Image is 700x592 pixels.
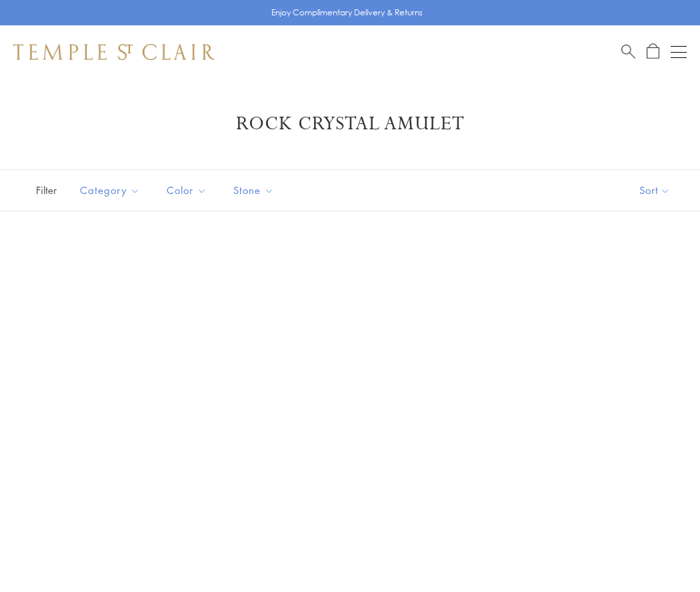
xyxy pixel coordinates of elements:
[609,170,700,211] button: Show sort by
[13,44,215,60] img: Temple St. Clair
[157,175,217,205] button: Color
[70,175,150,205] button: Category
[223,175,284,205] button: Stone
[160,182,217,199] span: Color
[73,182,150,199] span: Category
[671,44,687,60] button: Open navigation
[647,43,659,60] a: Open Shopping Bag
[621,43,635,60] a: Search
[227,182,284,199] span: Stone
[33,112,667,136] h1: Rock Crystal Amulet
[271,6,423,19] p: Enjoy Complimentary Delivery & Returns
